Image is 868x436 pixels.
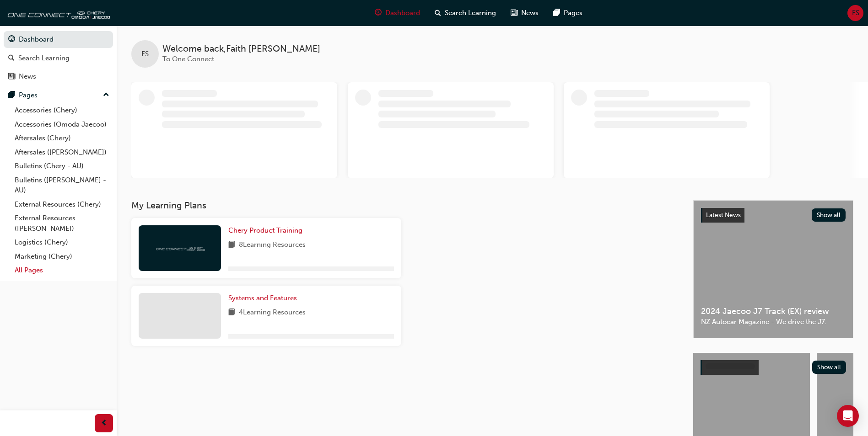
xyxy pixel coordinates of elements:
[5,4,110,22] img: oneconnect
[11,197,113,212] a: External Resources (Chery)
[385,8,420,18] span: Dashboard
[162,55,214,63] span: To One Connect
[8,73,15,81] span: news-icon
[103,89,109,101] span: up-icon
[162,44,320,54] span: Welcome back , Faith [PERSON_NAME]
[546,4,590,22] a: pages-iconPages
[367,4,427,22] a: guage-iconDashboard
[228,293,301,303] a: Systems and Features
[445,8,496,18] span: Search Learning
[706,211,741,219] span: Latest News
[11,159,113,173] a: Bulletins (Chery - AU)
[521,8,539,18] span: News
[228,307,235,319] span: book-icon
[4,29,113,87] button: DashboardSearch LearningNews
[852,8,859,18] span: FS
[8,54,15,63] span: search-icon
[19,71,36,82] div: News
[701,208,846,223] a: Latest NewsShow all
[812,361,846,374] button: Show all
[11,145,113,160] a: Aftersales ([PERSON_NAME])
[427,4,503,22] a: search-iconSearch Learning
[4,87,113,104] button: Pages
[11,131,113,145] a: Aftersales (Chery)
[701,360,846,375] a: Show all
[564,8,582,18] span: Pages
[693,200,853,338] a: Latest NewsShow all2024 Jaecoo J7 Track (EX) reviewNZ Autocar Magazine - We drive the J7.
[239,239,306,251] span: 8 Learning Resources
[18,53,70,64] div: Search Learning
[228,294,297,302] span: Systems and Features
[11,250,113,264] a: Marketing (Chery)
[228,239,235,251] span: book-icon
[553,7,560,19] span: pages-icon
[4,50,113,67] a: Search Learning
[131,200,679,211] h3: My Learning Plans
[375,7,382,19] span: guage-icon
[837,405,859,427] div: Open Intercom Messenger
[239,307,306,319] span: 4 Learning Resources
[19,90,38,101] div: Pages
[701,306,846,317] span: 2024 Jaecoo J7 Track (EX) review
[155,244,205,252] img: oneconnect
[228,226,302,234] span: Chery Product Training
[701,317,846,327] span: NZ Autocar Magazine - We drive the J7.
[11,211,113,235] a: External Resources ([PERSON_NAME])
[812,208,846,222] button: Show all
[101,418,108,429] span: prev-icon
[8,36,15,44] span: guage-icon
[503,4,546,22] a: news-iconNews
[435,7,441,19] span: search-icon
[511,7,518,19] span: news-icon
[4,68,113,85] a: News
[8,91,15,100] span: pages-icon
[847,5,863,21] button: FS
[11,117,113,132] a: Accessories (Omoda Jaecoo)
[141,49,149,59] span: FS
[11,263,113,277] a: All Pages
[228,225,306,236] a: Chery Product Training
[11,173,113,197] a: Bulletins ([PERSON_NAME] - AU)
[11,103,113,117] a: Accessories (Chery)
[4,31,113,48] a: Dashboard
[11,235,113,250] a: Logistics (Chery)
